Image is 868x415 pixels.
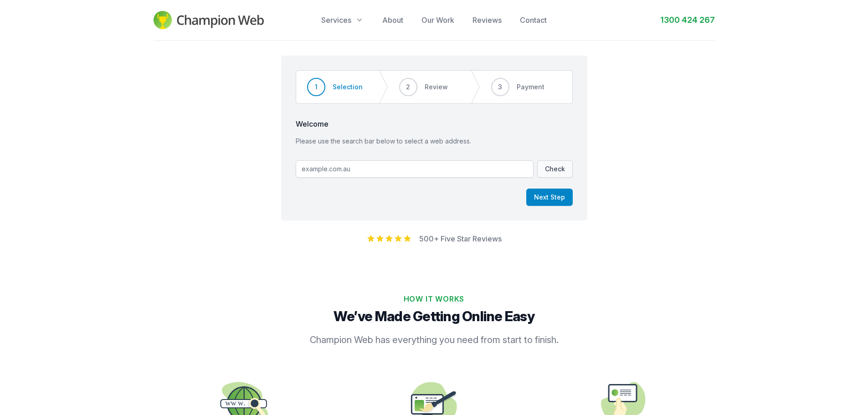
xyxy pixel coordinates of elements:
p: Champion Web has everything you need from start to finish. [257,333,612,346]
img: Champion Web [154,11,264,29]
button: Check [537,160,573,178]
span: 1 [315,82,318,92]
a: Reviews [473,15,502,26]
span: 3 [498,82,502,92]
p: Please use the search bar below to select a web address. [296,137,573,146]
p: We’ve Made Getting Online Easy [157,308,711,324]
a: 1300 424 267 [660,14,715,26]
span: Payment [517,82,544,92]
span: Welcome [296,118,573,129]
span: Review [425,82,448,92]
a: 500+ Five Star Reviews [419,234,502,243]
nav: Progress [296,70,573,104]
a: Our Work [421,15,454,26]
button: Next Step [526,189,573,206]
span: Selection [333,82,363,92]
a: About [382,15,403,26]
span: 2 [406,82,410,92]
input: example.com.au [296,160,534,178]
span: Services [321,15,351,26]
a: Contact [520,15,547,26]
button: Services [321,15,364,26]
h2: How It Works [157,293,711,304]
